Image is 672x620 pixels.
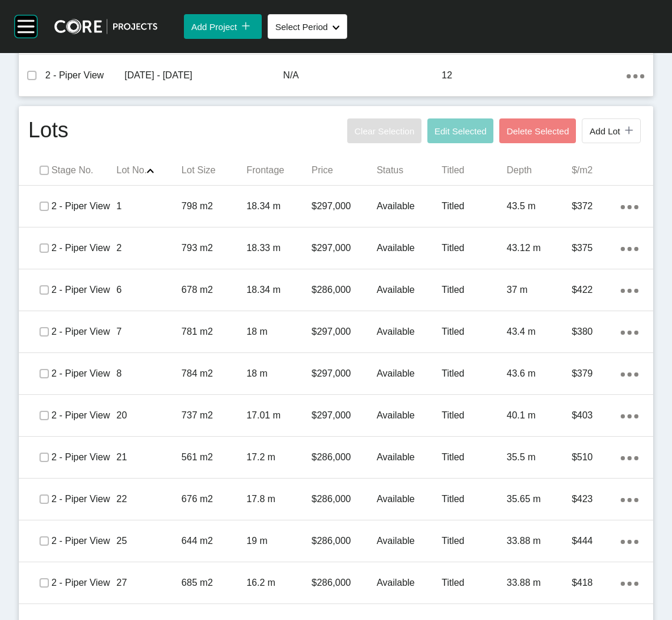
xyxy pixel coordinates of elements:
p: Available [377,535,442,548]
p: 7 [117,325,182,338]
button: Edit Selected [427,118,493,143]
span: Add Project [191,22,237,32]
p: 561 m2 [182,451,246,464]
p: 6 [117,283,182,296]
p: Available [377,200,442,213]
p: 37 m [507,283,572,296]
p: $/m2 [572,164,637,177]
span: Delete Selected [506,126,569,136]
p: 33.88 m [507,576,572,589]
p: Price [312,164,377,177]
p: 18 m [246,325,311,338]
p: 22 [117,493,182,506]
p: 8 [117,367,182,380]
p: $372 [572,200,621,213]
p: 784 m2 [182,367,246,380]
img: core-logo-dark.3138cae2.png [54,19,157,34]
p: 644 m2 [182,535,246,548]
p: 18.34 m [246,283,311,296]
p: $297,000 [312,200,377,213]
p: 18.34 m [246,200,311,213]
p: $380 [572,325,621,338]
p: 27 [117,576,182,589]
p: [DATE] - [DATE] [124,69,283,82]
p: 25 [117,535,182,548]
p: $418 [572,576,621,589]
button: Clear Selection [347,118,421,143]
p: Available [377,325,442,338]
p: $286,000 [312,493,377,506]
p: 17.2 m [246,451,311,464]
p: $297,000 [312,242,377,255]
p: Available [377,576,442,589]
p: Titled [442,164,506,177]
p: 18.33 m [246,242,311,255]
p: Available [377,367,442,380]
p: $297,000 [312,325,377,338]
p: Titled [442,367,506,380]
p: 2 - Piper View [51,493,116,506]
p: 2 - Piper View [51,367,116,380]
p: 2 - Piper View [51,283,116,296]
p: $286,000 [312,451,377,464]
p: Available [377,283,442,296]
p: Titled [442,200,506,213]
button: Add Project [184,14,262,39]
p: $297,000 [312,367,377,380]
p: 2 - Piper View [51,576,116,589]
p: 678 m2 [182,283,246,296]
button: Delete Selected [499,118,576,143]
p: 798 m2 [182,200,246,213]
p: $286,000 [312,535,377,548]
p: 676 m2 [182,493,246,506]
span: Add Lot [589,126,620,136]
p: 33.88 m [507,535,572,548]
p: 19 m [246,535,311,548]
p: Titled [442,451,506,464]
p: 1 [117,200,182,213]
p: 17.8 m [246,493,311,506]
p: 12 [442,69,627,82]
p: 17.01 m [246,409,311,422]
p: $286,000 [312,283,377,296]
p: 43.6 m [507,367,572,380]
p: Titled [442,576,506,589]
p: 2 - Piper View [51,535,116,548]
p: 21 [117,451,182,464]
p: 43.4 m [507,325,572,338]
p: Available [377,409,442,422]
p: 781 m2 [182,325,246,338]
p: Stage No. [51,164,116,177]
p: 35.65 m [507,493,572,506]
h1: Lots [28,116,68,146]
p: Titled [442,325,506,338]
p: 2 [117,242,182,255]
p: Status [377,164,442,177]
span: Select Period [275,22,328,32]
p: 18 m [246,367,311,380]
button: Select Period [268,14,347,39]
p: $444 [572,535,621,548]
p: Titled [442,283,506,296]
p: 40.1 m [507,409,572,422]
p: 43.5 m [507,200,572,213]
p: 737 m2 [182,409,246,422]
p: Lot No. [117,164,182,177]
p: Titled [442,535,506,548]
span: Edit Selected [434,126,486,136]
p: $375 [572,242,621,255]
p: $422 [572,283,621,296]
p: Titled [442,242,506,255]
p: 35.5 m [507,451,572,464]
p: $423 [572,493,621,506]
p: 16.2 m [246,576,311,589]
p: Frontage [246,164,311,177]
p: 685 m2 [182,576,246,589]
p: 793 m2 [182,242,246,255]
p: Titled [442,409,506,422]
p: $286,000 [312,576,377,589]
p: Titled [442,493,506,506]
p: 2 - Piper View [45,69,125,82]
p: 2 - Piper View [51,451,116,464]
p: N/A [283,69,442,82]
